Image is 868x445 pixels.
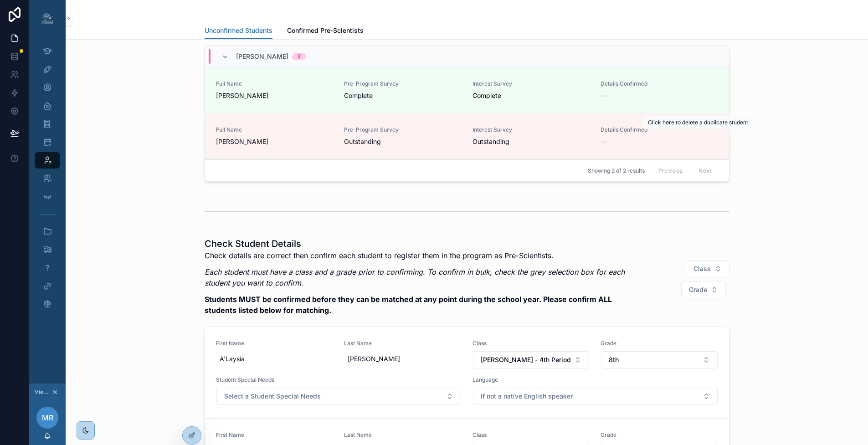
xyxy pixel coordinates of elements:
a: Unconfirmed Students [205,22,272,40]
span: Full Name [216,80,334,87]
span: Showing 2 of 2 results [588,167,645,174]
span: Viewing as [PERSON_NAME] [35,389,50,396]
span: [PERSON_NAME] - 4th Period [481,355,571,364]
em: Each student must have a class and a grade prior to confirming. To confirm in bulk, check the gre... [205,267,625,287]
span: A'Laysia [220,354,330,363]
button: Select Button [216,388,461,405]
span: Confirmed Pre-Scientists [287,26,364,35]
span: Language [473,376,718,384]
span: MR [42,412,53,423]
span: Outstanding [344,137,462,146]
span: [PERSON_NAME] [216,91,334,100]
span: Grade [601,431,718,439]
span: Last Name [344,340,462,347]
span: Unconfirmed Students [205,26,272,35]
button: Select Button [601,351,718,368]
a: First NameA'LaysiaLast Name[PERSON_NAME]ClassSelect ButtonGradeSelect ButtonStudent Special Needs... [205,327,729,419]
span: -- [601,91,606,100]
span: Class [473,431,590,439]
span: Outstanding [473,137,590,146]
button: Select Button [681,281,726,298]
button: Select Button [473,351,590,368]
button: Select Button [686,260,729,277]
a: Confirmed Pre-Scientists [287,22,364,41]
span: Grade [601,340,718,347]
span: [PERSON_NAME] [216,137,334,146]
span: If not a native English speaker [481,392,573,401]
img: App logo [40,11,55,26]
span: Interest Survey [473,126,590,133]
span: Pre-Program Survey [344,80,462,87]
span: Class [473,340,590,347]
a: Full Name[PERSON_NAME]Pre-Program SurveyOutstandingInterest SurveyOutstandingDetails Confirmed-- [205,113,729,159]
button: Select Button [473,388,718,405]
div: 2 [298,53,301,60]
h1: Check Student Details [205,237,644,250]
span: Last Name [344,431,462,439]
strong: Students MUST be confirmed before they can be matched at any point during the school year. Please... [205,295,612,315]
span: First Name [216,340,334,347]
span: Details Confirmed [601,126,718,133]
span: Select a Student Special Needs [224,392,321,401]
a: Full Name[PERSON_NAME]Pre-Program SurveyCompleteInterest SurveyCompleteDetails Confirmed-- [205,67,729,113]
span: 8th [609,355,619,364]
span: Full Name [216,126,334,133]
span: First Name [216,431,334,439]
span: Grade [689,285,707,294]
span: Class [693,264,711,273]
span: Complete [344,91,462,100]
span: Pre-Program Survey [344,126,462,133]
span: Click here to delete a duplicate student [648,119,748,126]
span: Student Special Needs [216,376,462,384]
span: -- [601,137,606,146]
span: Interest Survey [473,80,590,87]
p: Check details are correct then confirm each student to register them in the program as Pre-Scient... [205,250,644,261]
span: Details Confirmed [601,80,718,87]
span: Complete [473,91,590,100]
div: scrollable content [29,36,66,324]
span: [PERSON_NAME] [348,354,458,363]
span: [PERSON_NAME] [236,52,288,61]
